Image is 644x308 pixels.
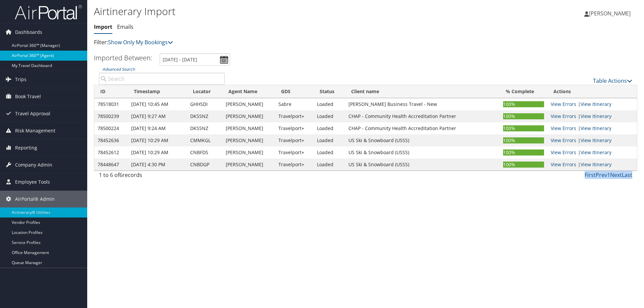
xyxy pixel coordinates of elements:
[314,110,345,122] td: Loaded
[345,122,499,134] td: CHAP - Community Health Accreditation Partner
[99,73,225,85] input: Advanced Search
[275,85,314,98] th: GDS: activate to sort column ascending
[500,85,547,98] th: % Complete: activate to sort column ascending
[187,134,222,146] td: CMMKGL
[15,122,55,139] span: Risk Management
[222,159,275,171] td: [PERSON_NAME]
[581,125,611,131] a: View Itinerary Details
[128,98,187,110] td: [DATE] 10:45 AM
[94,23,112,30] a: Import
[314,159,345,171] td: Loaded
[503,149,544,156] div: 100%
[547,98,637,110] td: |
[275,146,314,159] td: Travelport+
[222,85,275,98] th: Agent Name: activate to sort column ascending
[622,171,632,179] a: Last
[15,174,50,190] span: Employee Tools
[610,171,622,179] a: Next
[187,110,222,122] td: DKSSNZ
[547,122,637,134] td: |
[94,4,456,18] h1: Airtinerary Import
[222,98,275,110] td: [PERSON_NAME]
[94,98,128,110] td: 78518031
[547,146,637,159] td: |
[593,77,632,84] a: Table Actions
[581,161,611,168] a: View Itinerary Details
[314,98,345,110] td: Loaded
[222,122,275,134] td: [PERSON_NAME]
[15,88,41,105] span: Book Travel
[275,122,314,134] td: Travelport+
[128,122,187,134] td: [DATE] 9:24 AM
[128,134,187,146] td: [DATE] 10:29 AM
[551,101,576,107] a: View errors
[128,159,187,171] td: [DATE] 4:30 PM
[222,146,275,159] td: [PERSON_NAME]
[596,171,607,179] a: Prev
[94,159,128,171] td: 78448647
[547,134,637,146] td: |
[275,110,314,122] td: Travelport+
[314,134,345,146] td: Loaded
[503,137,544,143] div: 100%
[15,139,37,156] span: Reporting
[607,171,610,179] a: 1
[585,171,596,179] a: First
[547,85,637,98] th: Actions
[551,113,576,119] a: View errors
[345,146,499,159] td: US Ski & Snowboard (USSS)
[547,159,637,171] td: |
[314,122,345,134] td: Loaded
[222,110,275,122] td: [PERSON_NAME]
[275,98,314,110] td: Sabre
[94,85,128,98] th: ID: activate to sort column ascending
[99,171,225,182] div: 1 to 6 of records
[581,149,611,156] a: View Itinerary Details
[117,23,133,30] a: Emails
[581,113,611,119] a: View Itinerary Details
[187,85,222,98] th: Locator: activate to sort column ascending
[187,159,222,171] td: CNBDGP
[128,85,187,98] th: Timestamp: activate to sort column ascending
[94,134,128,146] td: 78452636
[128,110,187,122] td: [DATE] 9:27 AM
[128,146,187,159] td: [DATE] 10:29 AM
[551,161,576,168] a: View errors
[15,105,50,122] span: Travel Approval
[314,85,345,98] th: Status: activate to sort column ascending
[503,162,544,168] div: 100%
[551,125,576,131] a: View errors
[503,125,544,131] div: 100%
[222,134,275,146] td: [PERSON_NAME]
[94,110,128,122] td: 78500239
[187,98,222,110] td: GHHSDI
[119,171,122,179] span: 6
[345,110,499,122] td: CHAP - Community Health Accreditation Partner
[345,134,499,146] td: US Ski & Snowboard (USSS)
[94,38,456,47] p: Filter:
[94,53,152,62] h3: Imported Between:
[584,3,637,23] a: [PERSON_NAME]
[581,137,611,143] a: View Itinerary Details
[547,110,637,122] td: |
[160,53,230,66] input: [DATE] - [DATE]
[15,191,55,207] span: AirPortal® Admin
[15,24,42,41] span: Dashboards
[15,71,26,88] span: Trips
[275,159,314,171] td: Travelport+
[345,159,499,171] td: US Ski & Snowboard (USSS)
[581,101,611,107] a: View Itinerary Details
[551,149,576,156] a: View errors
[589,10,631,17] span: [PERSON_NAME]
[15,157,52,173] span: Company Admin
[94,146,128,159] td: 78452612
[102,66,135,72] a: Advanced Search
[187,122,222,134] td: DKSSNZ
[503,101,544,107] div: 100%
[345,85,499,98] th: Client name: activate to sort column ascending
[503,113,544,119] div: 100%
[94,122,128,134] td: 78500224
[345,98,499,110] td: [PERSON_NAME] Business Travel - New
[275,134,314,146] td: Travelport+
[551,137,576,143] a: View errors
